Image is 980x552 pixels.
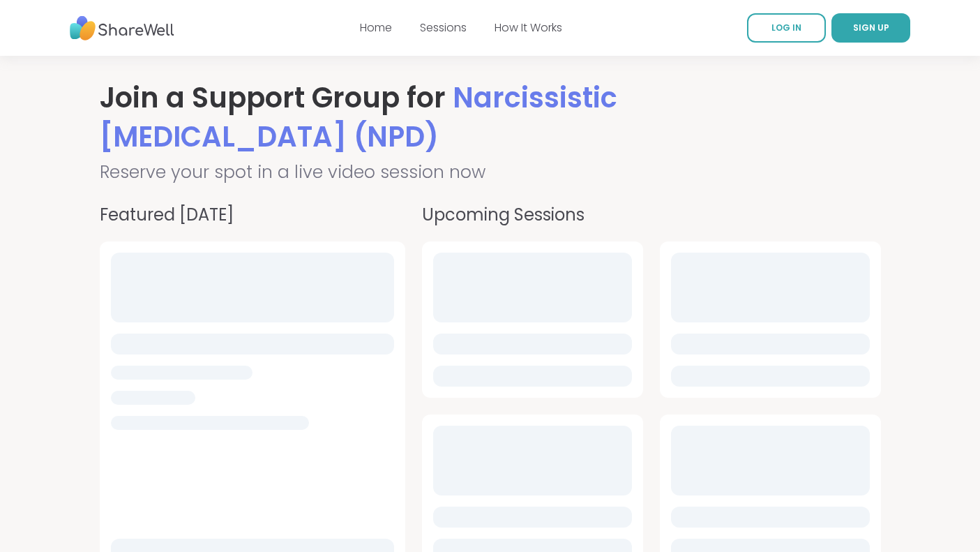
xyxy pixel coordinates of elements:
button: SIGN UP [831,13,910,43]
h4: Featured [DATE] [100,202,405,227]
h1: Join a Support Group for [100,78,881,156]
span: SIGN UP [853,22,889,33]
a: LOG IN [747,13,826,43]
h2: Reserve your spot in a live video session now [100,159,881,186]
a: How It Works [495,20,562,36]
span: LOG IN [771,22,801,33]
img: ShareWell Nav Logo [70,9,174,47]
span: Narcissistic [MEDICAL_DATA] (NPD) [100,78,617,156]
a: Home [360,20,392,36]
a: Sessions [420,20,467,36]
h4: Upcoming Sessions [422,202,881,227]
